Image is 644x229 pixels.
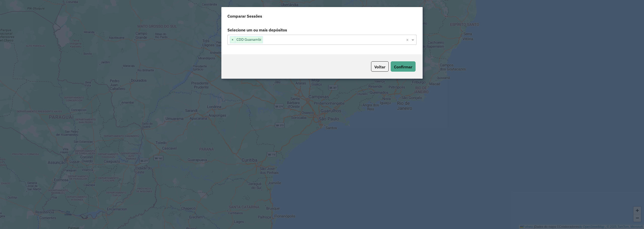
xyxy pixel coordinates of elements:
font: CDD Guanambi [236,37,261,42]
font: Selecione um ou mais depósitos [227,27,287,32]
button: Voltar [371,61,389,72]
font: Comparar Sessões [227,14,262,19]
font: Voltar [374,64,385,69]
button: Confirmar [391,61,416,72]
span: Limpar tudo [406,37,410,43]
font: Confirmar [394,64,412,69]
font: × [231,37,234,42]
